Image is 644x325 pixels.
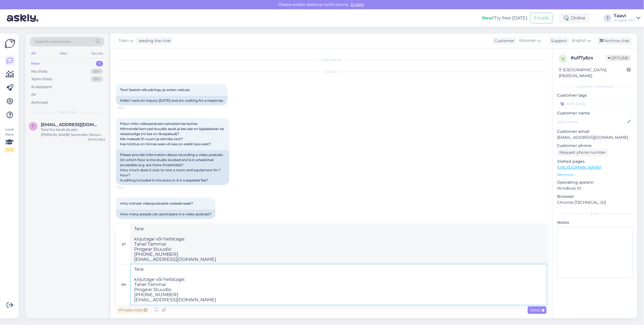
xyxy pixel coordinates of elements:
[116,69,547,74] div: [DATE]
[614,14,641,23] a: TaaviProgear OÜ
[30,50,37,57] div: All
[96,61,103,66] div: 1
[557,92,633,98] p: Customer tags
[557,220,633,226] p: Notes
[604,14,612,22] div: T
[31,61,40,66] div: New
[530,307,544,313] span: Send
[557,185,633,191] p: Windows 10
[559,13,590,23] div: Online
[5,38,15,49] img: Askly Logo
[482,15,494,21] b: New!
[31,76,52,82] div: Team chats
[90,50,104,57] div: Socials
[118,106,139,110] span: 16:33
[482,15,528,21] div: Try free [DATE]:
[557,172,633,177] p: See more ...
[557,135,633,140] p: [EMAIL_ADDRESS][DOMAIN_NAME]
[31,100,48,105] div: Archived
[549,38,567,44] div: Support
[559,67,627,79] div: [GEOGRAPHIC_DATA], [PERSON_NAME]
[91,76,103,82] div: 99+
[35,39,71,45] span: Search customers
[557,110,633,116] p: Customer name
[122,280,126,289] div: en
[557,194,633,200] p: Browser
[41,127,105,137] div: Tere! Kui kiirelt jõuaks [PERSON_NAME] kontroller Denon SC LIVE 4?
[120,122,225,146] span: Palun infot videopodcasti salvestamise kohta: Mitmendal korrusel stuudio asub ja kas see on ligip...
[88,137,105,142] div: [DATE] 18:02
[116,209,215,219] div: How many people can participate in a video podcast?
[571,55,606,61] div: # ulf7y6zs
[557,119,626,125] input: Add name
[557,200,633,205] p: Chrome [TECHNICAL_ID]
[31,92,36,97] div: All
[58,110,76,115] span: New chats
[557,84,633,89] div: Customer information
[606,55,631,61] span: Offline
[31,69,47,74] div: My chats
[32,124,34,128] span: t
[349,2,366,7] span: Enable
[120,201,193,205] span: mitu inimest videopodcastis osaleda saab?
[59,50,69,57] div: Web
[122,239,126,249] div: et
[557,211,633,216] div: Extra
[614,18,634,23] div: Progear OÜ
[557,143,633,149] p: Customer phone
[557,179,633,185] p: Operating system
[116,150,229,185] div: Please provide information about recording a video podcast: On which floor is the studio located ...
[557,99,633,108] input: Add a tag
[116,96,228,105] div: Hello! I sent an inquiry [DATE] and am waiting for a response.
[41,122,100,127] span: thomashallik@gmail.com
[118,185,139,190] span: 16:34
[562,57,564,61] span: u
[596,37,632,45] div: Archive chat
[557,129,633,135] p: Customer email
[557,165,602,170] a: [URL][DOMAIN_NAME]
[5,127,15,152] div: Look Here
[131,224,547,264] textarea: Tere kirjutage või helistage: Tanel Tammai Progear Stuudio [PHONE_NUMBER] [EMAIL_ADDRESS][DOMAIN_...
[119,38,129,44] span: Taavi
[116,57,547,62] div: Chat started
[614,14,634,18] div: Taavi
[120,88,191,92] span: Tere! Saatsin eile päringu ja ootan vastust.
[91,69,103,74] div: 99+
[5,147,15,152] div: 1 / 3
[116,306,149,314] div: Private note
[557,159,633,164] p: Visited pages
[136,38,171,44] div: leading the chat
[530,13,553,23] button: Emails
[557,149,608,156] div: Request phone number
[492,38,514,44] div: Customer
[519,38,536,44] span: Estonian
[31,84,52,90] div: AI Assistant
[572,38,587,44] span: English
[131,265,547,305] textarea: Tere kirjutage või helistage: Tanel Tammai Progear Stuudio [PHONE_NUMBER] [EMAIL_ADDRESS][DOMAIN_...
